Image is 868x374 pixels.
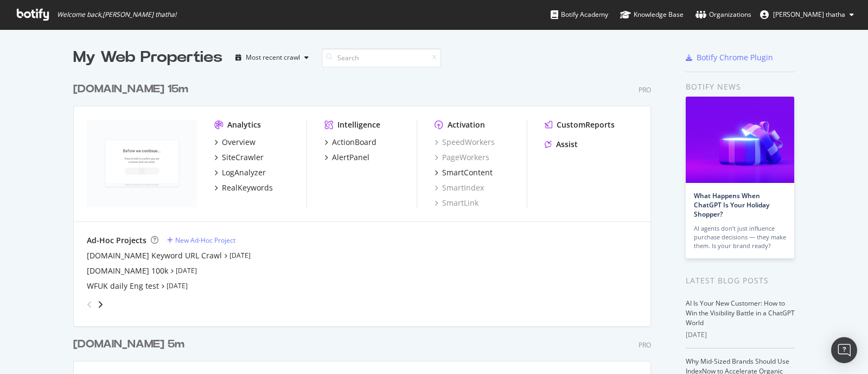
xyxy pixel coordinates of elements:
[332,152,369,163] div: AlertPanel
[545,119,615,130] a: CustomReports
[324,137,376,148] a: ActionBoard
[639,85,651,94] div: Pro
[73,47,222,68] div: My Web Properties
[222,167,266,178] div: LogAnalyzer
[435,152,489,163] a: PageWorkers
[694,191,769,219] a: What Happens When ChatGPT Is Your Holiday Shopper?
[214,167,266,178] a: LogAnalyzer
[337,119,380,130] div: Intelligence
[620,9,684,20] div: Knowledge Base
[322,48,441,67] input: Search
[686,52,773,63] a: Botify Chrome Plugin
[686,97,794,183] img: What Happens When ChatGPT Is Your Holiday Shopper?
[73,337,189,352] a: [DOMAIN_NAME] 5m
[694,224,786,250] div: AI agents don’t just influence purchase decisions — they make them. Is your brand ready?
[222,182,273,193] div: RealKeywords
[695,9,751,20] div: Organizations
[97,299,104,310] div: angle-right
[545,139,578,150] a: Assist
[551,9,608,20] div: Botify Academy
[214,182,273,193] a: RealKeywords
[751,6,863,23] button: [PERSON_NAME] thatha
[214,152,264,163] a: SiteCrawler
[686,81,795,93] div: Botify news
[214,137,256,148] a: Overview
[176,266,197,275] a: [DATE]
[324,152,369,163] a: AlertPanel
[87,250,222,261] a: [DOMAIN_NAME] Keyword URL Crawl
[435,137,495,148] a: SpeedWorkers
[167,236,235,245] a: New Ad-Hoc Project
[73,337,184,352] div: [DOMAIN_NAME] 5m
[82,296,97,313] div: angle-left
[222,152,264,163] div: SiteCrawler
[557,119,615,130] div: CustomReports
[222,137,256,148] div: Overview
[686,275,795,287] div: Latest Blog Posts
[686,299,795,327] a: AI Is Your New Customer: How to Win the Visibility Battle in a ChatGPT World
[246,54,300,61] div: Most recent crawl
[229,251,251,260] a: [DATE]
[442,167,493,178] div: SmartContent
[167,281,188,290] a: [DATE]
[87,119,197,207] img: www.wayfair.co.uk
[435,198,478,208] a: SmartLink
[697,52,773,63] div: Botify Chrome Plugin
[87,235,146,246] div: Ad-Hoc Projects
[73,81,188,97] div: [DOMAIN_NAME] 15m
[73,81,193,97] a: [DOMAIN_NAME] 15m
[87,265,168,276] a: [DOMAIN_NAME] 100k
[556,139,578,150] div: Assist
[227,119,261,130] div: Analytics
[57,10,176,19] span: Welcome back, [PERSON_NAME] thatha !
[87,281,159,291] a: WFUK daily Eng test
[686,330,795,340] div: [DATE]
[773,10,845,19] span: kiran babu thatha
[639,340,651,350] div: Pro
[435,182,484,193] a: SmartIndex
[448,119,485,130] div: Activation
[231,49,313,66] button: Most recent crawl
[332,137,376,148] div: ActionBoard
[435,167,493,178] a: SmartContent
[831,337,857,363] div: Open Intercom Messenger
[175,236,235,245] div: New Ad-Hoc Project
